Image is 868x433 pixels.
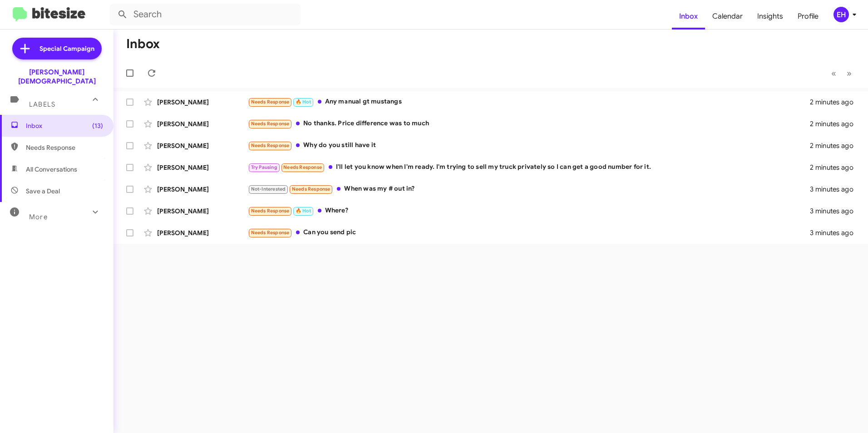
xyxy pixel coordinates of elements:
div: 3 minutes ago [810,207,861,216]
div: [PERSON_NAME] [157,141,248,150]
input: Search [110,4,301,25]
span: Inbox [26,121,103,130]
a: Inbox [672,3,705,30]
div: When was my # out in? [248,184,810,194]
span: Needs Response [283,164,322,170]
a: Profile [790,3,826,30]
span: Labels [29,100,55,108]
span: Try Pausing [251,164,277,170]
a: Special Campaign [12,38,102,59]
div: [PERSON_NAME] [157,207,248,216]
span: Needs Response [26,143,103,152]
div: 3 minutes ago [810,228,861,237]
span: Needs Response [251,99,290,105]
div: 2 minutes ago [810,119,861,128]
div: Why do you still have it [248,140,810,151]
span: Save a Deal [26,187,60,196]
div: [PERSON_NAME] [157,163,248,172]
span: Not-Interested [251,186,286,192]
div: 2 minutes ago [810,98,861,107]
span: 🔥 Hot [296,99,311,105]
span: Needs Response [251,230,290,236]
div: EH [833,7,849,22]
a: Insights [750,3,790,30]
a: Calendar [705,3,750,30]
div: 3 minutes ago [810,185,861,194]
div: [PERSON_NAME] [157,98,248,107]
h1: Inbox [126,37,160,51]
div: [PERSON_NAME] [157,228,248,237]
span: Needs Response [251,208,290,214]
span: All Conversations [26,165,77,174]
button: Next [841,64,857,83]
span: Special Campaign [39,44,94,53]
div: Can you send pic [248,227,810,238]
div: I'll let you know when I'm ready. I'm trying to sell my truck privately so I can get a good numbe... [248,162,810,172]
span: Needs Response [292,186,330,192]
div: [PERSON_NAME] [157,119,248,128]
span: 🔥 Hot [296,208,311,214]
span: (13) [92,121,103,130]
span: Needs Response [251,143,290,148]
span: » [847,68,852,79]
button: Previous [826,64,842,83]
div: 2 minutes ago [810,141,861,150]
div: [PERSON_NAME] [157,185,248,194]
div: Any manual gt mustangs [248,97,810,107]
span: « [831,68,836,79]
div: Where? [248,206,810,216]
nav: Page navigation example [826,64,857,83]
button: EH [826,7,858,22]
span: More [29,213,48,221]
div: No thanks. Price difference was to much [248,118,810,129]
span: Needs Response [251,121,290,127]
div: 2 minutes ago [810,163,861,172]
